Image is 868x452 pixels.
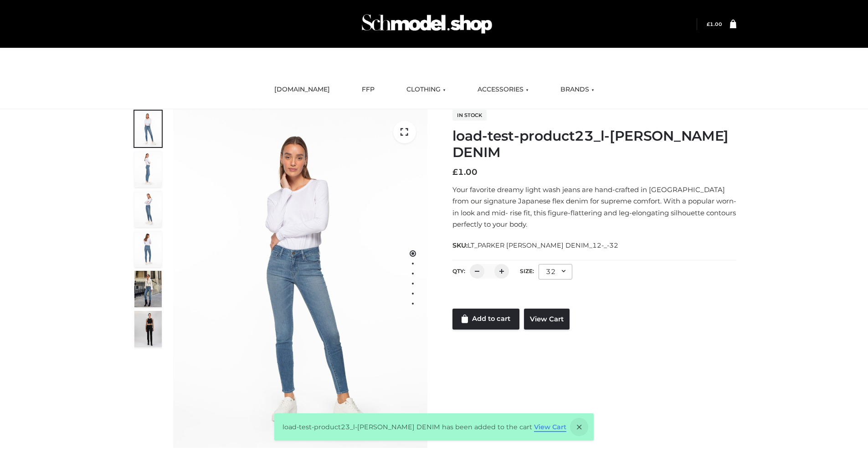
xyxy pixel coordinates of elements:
span: In stock [452,110,487,121]
label: QTY: [452,268,465,274]
img: 2001KLX-Ava-skinny-cove-1-scaled_9b141654-9513-48e5-b76c-3dc7db129200 [173,109,427,448]
p: Your favorite dreamy light wash jeans are hand-crafted in [GEOGRAPHIC_DATA] from our signature Ja... [452,184,736,230]
a: FFP [355,80,381,100]
a: [DOMAIN_NAME] [267,80,337,100]
a: Add to cart [452,309,520,330]
img: 2001KLX-Ava-skinny-cove-2-scaled_32c0e67e-5e94-449c-a916-4c02a8c03427.jpg [134,231,162,267]
bdi: 1.00 [452,167,478,177]
div: load-test-product23_l-[PERSON_NAME] DENIM has been added to the cart [274,413,594,441]
span: SKU: [452,240,619,251]
img: Schmodel Admin 964 [359,6,495,42]
img: 49df5f96394c49d8b5cbdcda3511328a.HD-1080p-2.5Mbps-49301101_thumbnail.jpg [134,311,162,347]
img: 2001KLX-Ava-skinny-cove-4-scaled_4636a833-082b-4702-abec-fd5bf279c4fc.jpg [134,151,162,187]
a: CLOTHING [400,80,452,100]
a: View Cart [534,423,566,431]
img: 2001KLX-Ava-skinny-cove-1-scaled_9b141654-9513-48e5-b76c-3dc7db129200.jpg [134,111,162,147]
img: 2001KLX-Ava-skinny-cove-3-scaled_eb6bf915-b6b9-448f-8c6c-8cabb27fd4b2.jpg [134,191,162,227]
a: ACCESSORIES [471,80,535,100]
bdi: 1.00 [707,21,722,27]
a: BRANDS [554,80,601,100]
span: £ [452,167,458,177]
label: Size: [520,268,534,274]
img: Bowery-Skinny_Cove-1.jpg [134,271,162,307]
span: LT_PARKER [PERSON_NAME] DENIM_12-_-32 [467,241,618,249]
h1: load-test-product23_l-[PERSON_NAME] DENIM [452,128,736,161]
div: 32 [539,264,572,279]
a: View Cart [524,309,570,330]
span: £ [707,21,710,27]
